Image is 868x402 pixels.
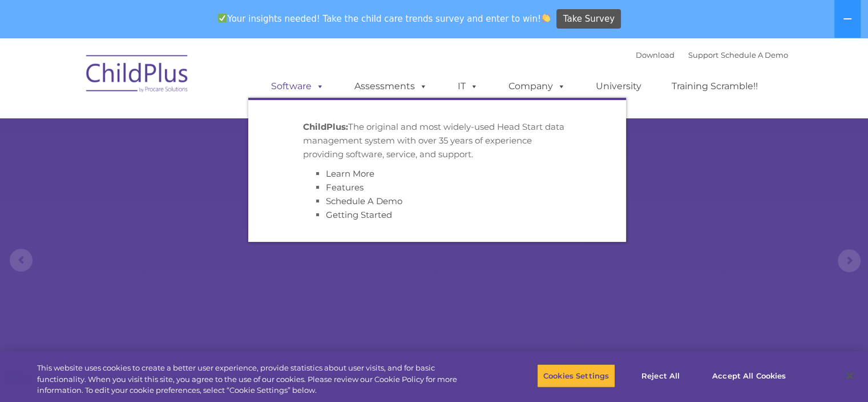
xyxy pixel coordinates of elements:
[303,120,571,161] p: The original and most widely-used Head Start data management system with over 35 years of experie...
[303,121,348,132] strong: ChildPlus:
[159,75,193,84] span: Last name
[326,209,392,220] a: Getting Started
[563,9,615,29] span: Take Survey
[343,75,439,98] a: Assessments
[497,75,577,98] a: Company
[218,14,227,22] img: ✅
[556,9,621,29] a: Take Survey
[37,363,478,396] div: This website uses cookies to create a better user experience, provide statistics about user visit...
[636,50,675,59] a: Download
[837,363,862,388] button: Close
[584,75,653,98] a: University
[326,168,374,179] a: Learn More
[721,50,788,59] a: Schedule A Demo
[636,50,788,59] font: |
[660,75,769,98] a: Training Scramble!!
[326,182,364,193] a: Features
[625,364,696,388] button: Reject All
[213,7,555,30] span: Your insights needed! Take the child care trends survey and enter to win!
[80,47,195,104] img: ChildPlus by Procare Solutions
[159,122,207,131] span: Phone number
[706,364,792,388] button: Accept All Cookies
[542,14,550,22] img: 👏
[446,75,490,98] a: IT
[688,50,718,59] a: Support
[260,75,336,98] a: Software
[537,364,615,388] button: Cookies Settings
[326,196,402,206] a: Schedule A Demo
